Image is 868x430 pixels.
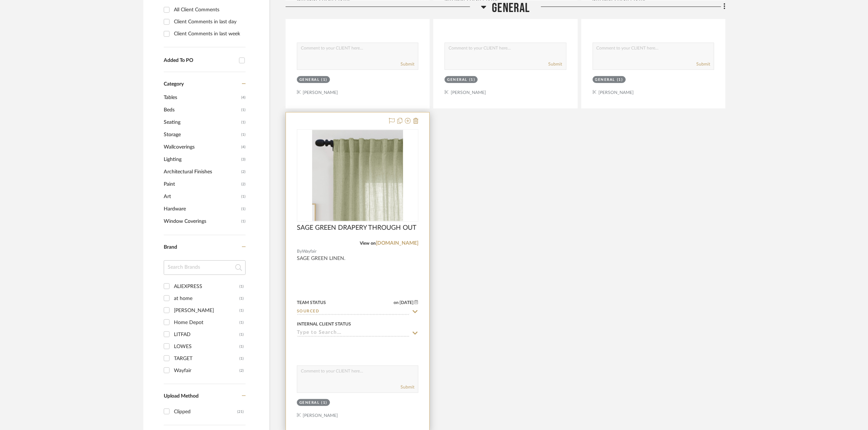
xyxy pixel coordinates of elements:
[376,241,418,246] a: [DOMAIN_NAME]
[174,4,244,16] div: All Client Comments
[164,58,235,64] div: Added To PO
[164,104,239,116] span: Beds
[174,16,244,28] div: Client Comments in last day
[164,394,199,399] span: Upload Method
[174,293,239,304] div: at home
[239,329,244,340] div: (1)
[241,154,246,165] span: (3)
[164,81,184,87] span: Category
[297,224,417,232] span: SAGE GREEN DRAPERY THROUGH OUT
[312,130,403,221] img: SAGE GREEN DRAPERY THROUGH OUT
[174,329,239,340] div: LITFAD
[297,308,410,315] input: Type to Search…
[174,317,239,328] div: Home Depot
[239,305,244,316] div: (1)
[174,28,244,40] div: Client Comments in last week
[394,300,399,305] span: on
[360,241,376,245] span: View on
[322,400,328,406] div: (1)
[239,365,244,376] div: (2)
[469,77,475,83] div: (1)
[174,365,239,376] div: Wayfair
[164,178,239,190] span: Paint
[297,248,302,255] span: By
[617,77,623,83] div: (1)
[239,317,244,328] div: (1)
[401,384,414,390] button: Submit
[241,129,246,141] span: (1)
[241,178,246,190] span: (2)
[241,92,246,103] span: (4)
[297,321,351,327] div: Internal Client Status
[237,406,244,418] div: (21)
[241,191,246,202] span: (1)
[241,203,246,215] span: (1)
[164,203,239,215] span: Hardware
[297,330,410,337] input: Type to Search…
[164,141,239,153] span: Wallcoverings
[447,77,467,83] div: GENERAL
[595,77,616,83] div: GENERAL
[241,141,246,153] span: (4)
[164,129,239,141] span: Storage
[302,248,316,255] span: Wayfair
[164,91,239,104] span: Tables
[239,281,244,292] div: (1)
[696,61,710,67] button: Submit
[174,341,239,352] div: LOWES
[174,281,239,292] div: ALIEXPRESS
[239,293,244,304] div: (1)
[174,353,239,364] div: TARGET
[164,245,177,250] span: Brand
[164,215,239,228] span: Window Coverings
[322,77,328,83] div: (1)
[239,353,244,364] div: (1)
[239,341,244,352] div: (1)
[241,216,246,227] span: (1)
[164,153,239,166] span: Lighting
[299,77,320,83] div: GENERAL
[164,190,239,203] span: Art
[241,166,246,178] span: (2)
[164,116,239,129] span: Seating
[297,299,326,306] div: Team Status
[174,406,237,418] div: Clipped
[241,117,246,128] span: (1)
[299,400,320,406] div: GENERAL
[549,61,562,67] button: Submit
[401,61,414,67] button: Submit
[241,104,246,116] span: (1)
[399,300,414,305] span: [DATE]
[164,166,239,178] span: Architectural Finishes
[164,260,246,275] input: Search Brands
[297,130,418,221] div: 0
[174,305,239,316] div: [PERSON_NAME]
